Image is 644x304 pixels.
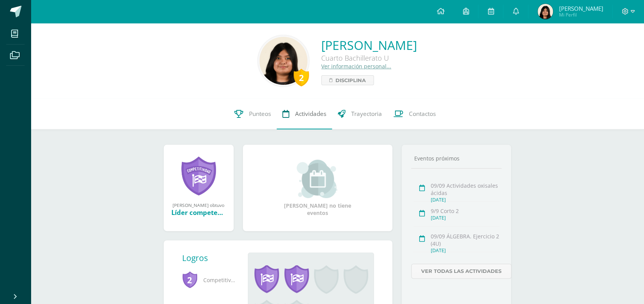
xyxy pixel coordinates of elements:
a: Disciplina [321,75,374,85]
div: 9/9 Corto 2 [431,207,500,215]
div: [PERSON_NAME] no tiene eventos [279,160,356,216]
span: Mi Perfil [559,12,603,18]
div: [DATE] [431,215,500,221]
span: Contactos [409,110,436,118]
img: event_small.png [297,160,339,198]
span: Disciplina [335,76,366,85]
a: Contactos [388,99,442,129]
div: 09/09 Actividades oxisales ácidas [431,182,500,197]
img: dce0b1ed9de55400785d98fcaf3680bd.png [538,4,553,19]
span: Actividades [295,110,326,118]
div: Eventos próximos [411,155,502,162]
div: Líder competente [171,208,226,217]
span: [PERSON_NAME] [559,5,603,12]
div: 2 [294,69,309,86]
span: Punteos [249,110,271,118]
a: Ver información personal... [321,63,391,70]
div: 09/09 ÁLGEBRA. Ejercicio 2 (4U) [431,233,500,247]
div: Cuarto Bachillerato U [321,53,417,63]
img: c4be00f1237919ac9f339a29d084f1cb.png [259,37,307,85]
a: Ver todas las actividades [411,264,511,279]
span: Trayectoria [351,110,382,118]
div: [DATE] [431,247,500,254]
div: [DATE] [431,197,500,203]
div: [PERSON_NAME] obtuvo [171,202,226,208]
a: [PERSON_NAME] [321,37,417,53]
a: Trayectoria [332,99,388,129]
a: Punteos [229,99,277,129]
span: Competitividad [182,269,236,291]
div: Logros [182,253,242,263]
a: Actividades [277,99,332,129]
span: 2 [182,271,198,289]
